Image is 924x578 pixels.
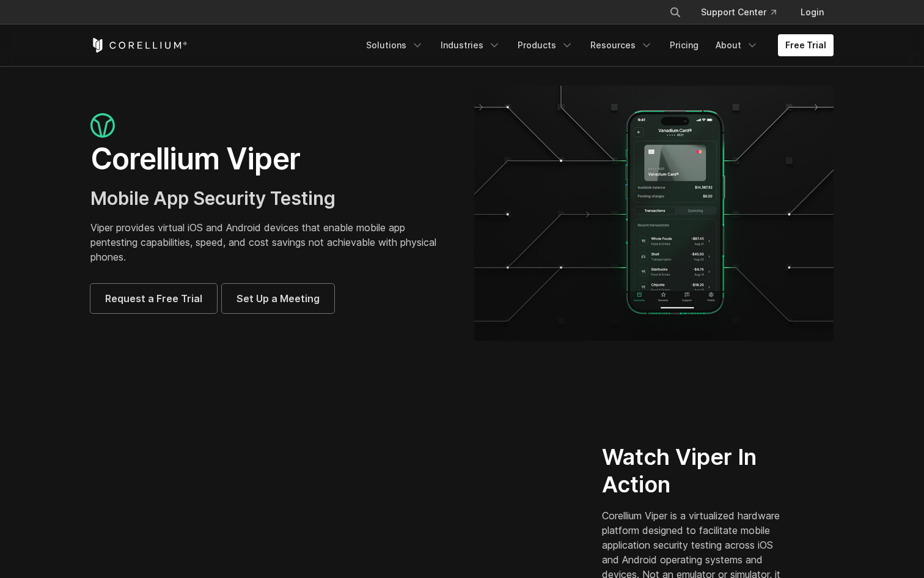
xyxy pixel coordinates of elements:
a: Resources [583,34,660,56]
img: viper_icon_large [90,113,115,138]
h2: Watch Viper In Action [602,443,787,498]
span: Mobile App Security Testing [90,187,335,209]
a: Support Center [691,1,786,23]
a: Login [791,1,834,23]
h1: Corellium Viper [90,141,450,177]
a: Corellium Home [90,38,188,53]
div: Navigation Menu [359,34,834,56]
a: Set Up a Meeting [222,284,334,313]
a: Solutions [359,34,431,56]
button: Search [664,1,686,23]
a: Request a Free Trial [90,284,217,313]
img: viper_hero [474,86,834,341]
p: Viper provides virtual iOS and Android devices that enable mobile app pentesting capabilities, sp... [90,220,450,264]
a: About [708,34,766,56]
a: Free Trial [778,34,834,56]
a: Products [510,34,581,56]
a: Industries [433,34,508,56]
a: Pricing [662,34,706,56]
span: Request a Free Trial [105,291,202,306]
div: Navigation Menu [654,1,834,23]
span: Set Up a Meeting [237,291,320,306]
